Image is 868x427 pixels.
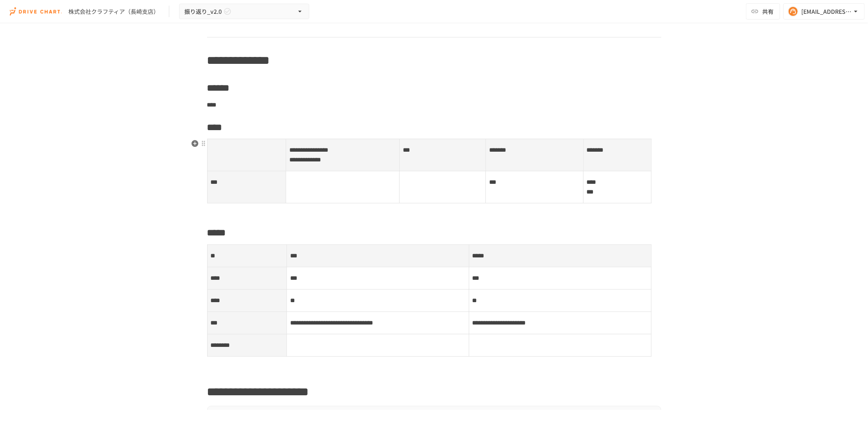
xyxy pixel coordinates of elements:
[801,7,852,17] div: [EMAIL_ADDRESS][DOMAIN_NAME]
[783,3,865,20] button: [EMAIL_ADDRESS][DOMAIN_NAME]
[68,7,159,16] div: 株式会社クラフティア（長崎支店）
[179,4,309,20] button: 振り返り_v2.0
[184,7,222,17] span: 振り返り_v2.0
[10,5,62,18] img: i9VDDS9JuLRLX3JIUyK59LcYp6Y9cayLPHs4hOxMB9W
[762,7,774,16] span: 共有
[746,3,780,20] button: 共有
